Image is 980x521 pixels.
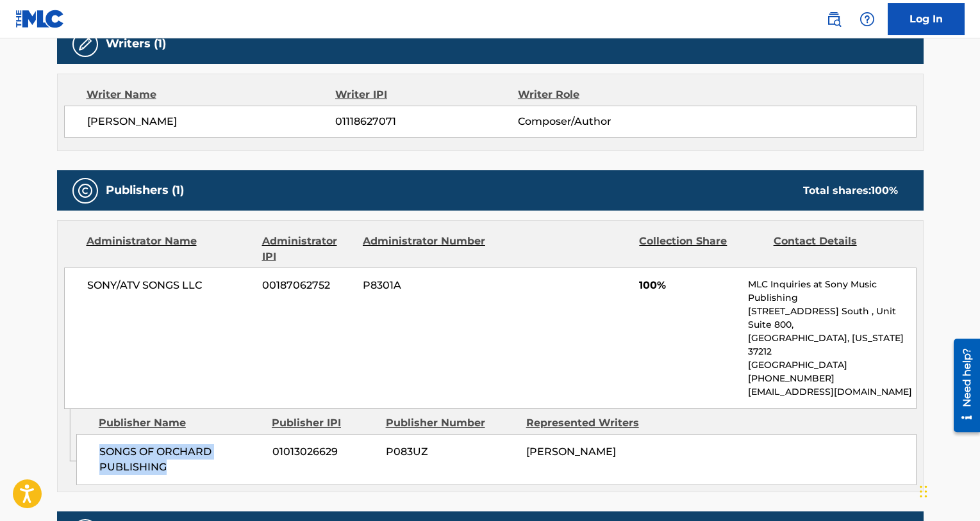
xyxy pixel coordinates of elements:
[272,444,376,460] span: 01013026629
[87,278,253,293] span: SONY/ATV SONGS LLC
[639,278,738,293] span: 100%
[821,6,847,32] a: Public Search
[916,460,980,521] iframe: Chat Widget
[78,36,93,52] img: Writers
[748,332,915,358] p: [GEOGRAPHIC_DATA], [US_STATE] 37212
[87,87,336,102] div: Writer Name
[363,234,487,264] div: Administrator Number
[106,36,166,51] h5: Writers (1)
[860,12,875,27] img: help
[99,415,262,431] div: Publisher Name
[386,415,517,431] div: Publisher Number
[335,114,517,129] span: 01118627071
[774,234,898,264] div: Contact Details
[518,114,684,129] span: Composer/Author
[518,87,684,102] div: Writer Role
[888,3,965,35] a: Log In
[854,6,880,32] div: Help
[99,444,263,475] span: SONGS OF ORCHARD PUBLISHING
[78,183,93,198] img: Publishers
[748,358,915,372] p: [GEOGRAPHIC_DATA]
[335,87,518,102] div: Writer IPI
[944,334,980,437] iframe: Resource Center
[826,12,842,27] img: search
[920,472,927,511] div: Drag
[386,444,517,460] span: P083UZ
[748,372,915,385] p: [PHONE_NUMBER]
[262,278,353,293] span: 00187062752
[871,184,898,196] span: 100 %
[526,445,616,458] span: [PERSON_NAME]
[106,183,184,198] h5: Publishers (1)
[748,278,915,305] p: MLC Inquiries at Sony Music Publishing
[639,234,763,264] div: Collection Share
[87,114,336,129] span: [PERSON_NAME]
[748,305,915,332] p: [STREET_ADDRESS] South , Unit Suite 800,
[15,10,65,28] img: MLC Logo
[803,183,898,198] div: Total shares:
[87,234,253,264] div: Administrator Name
[272,415,376,431] div: Publisher IPI
[526,415,657,431] div: Represented Writers
[262,234,353,264] div: Administrator IPI
[363,278,487,293] span: P8301A
[748,385,915,399] p: [EMAIL_ADDRESS][DOMAIN_NAME]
